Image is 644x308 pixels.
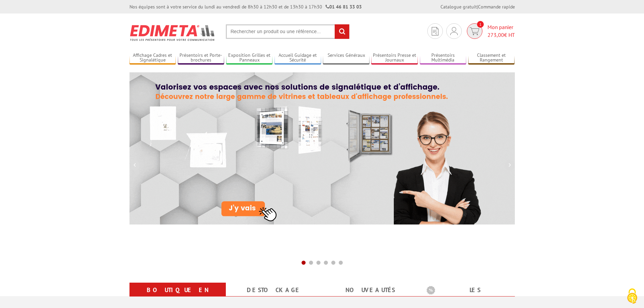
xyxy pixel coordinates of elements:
[450,27,458,35] img: devis rapide
[129,52,176,64] a: Affichage Cadres et Signalétique
[129,3,362,10] div: Nos équipes sont à votre service du lundi au vendredi de 8h30 à 12h30 et de 13h30 à 17h30
[465,23,515,39] a: devis rapide 1 Mon panier 273,00€ HT
[234,284,314,296] a: Destockage
[178,52,224,64] a: Présentoirs et Porte-brochures
[624,288,641,305] img: Cookies (fenêtre modale)
[470,27,479,35] img: devis rapide
[330,284,410,296] a: nouveautés
[226,24,350,39] input: Rechercher un produit ou une référence...
[487,31,504,38] span: 273,00
[323,52,369,64] a: Services Généraux
[620,285,644,308] button: Cookies (fenêtre modale)
[432,27,438,35] img: devis rapide
[487,23,515,39] span: Mon panier
[487,31,515,39] span: € HT
[275,52,321,64] a: Accueil Guidage et Sécurité
[226,52,273,64] a: Exposition Grilles et Panneaux
[440,4,477,10] a: Catalogue gratuit
[440,3,515,10] div: |
[420,52,467,64] a: Présentoirs Multimédia
[478,4,515,10] a: Commande rapide
[371,52,418,64] a: Présentoirs Presse et Journaux
[335,24,349,39] input: rechercher
[477,21,484,28] span: 1
[427,284,511,298] b: Les promotions
[468,52,515,64] a: Classement et Rangement
[326,4,362,10] strong: 01 46 81 33 03
[129,20,216,45] img: Présentoir, panneau, stand - Edimeta - PLV, affichage, mobilier bureau, entreprise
